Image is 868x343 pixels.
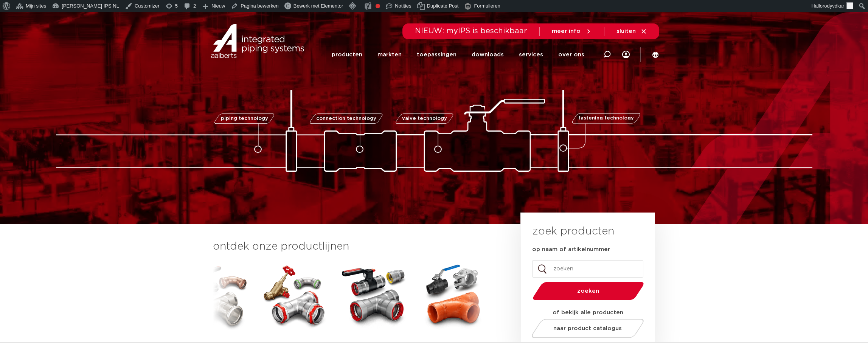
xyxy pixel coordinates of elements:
[221,116,268,121] span: piping technology
[402,116,447,121] span: valve technology
[377,40,402,69] a: markten
[558,40,584,69] a: over ons
[532,224,614,239] h3: zoek producten
[532,246,610,253] label: op naam of artikelnummer
[316,116,376,121] span: connection technology
[376,4,380,8] div: Focus keyphrase niet ingevuld
[823,3,844,9] span: rodyvdkar
[553,310,623,315] strong: of bekijk alle producten
[519,40,543,69] a: services
[552,288,624,294] span: zoeken
[415,27,527,35] span: NIEUW: myIPS is beschikbaar
[622,39,630,70] nav: Menu
[417,40,457,69] a: toepassingen
[616,28,647,35] a: sluiten
[529,281,647,301] button: zoeken
[532,260,643,278] input: zoeken
[552,28,592,35] a: meer info
[622,39,630,70] : my IPS
[578,116,634,121] span: fastening technology
[529,319,646,338] a: naar product catalogus
[332,40,362,69] a: producten
[293,3,343,9] span: Bewerk met Elementor
[213,239,495,254] h3: ontdek onze productlijnen
[332,40,584,69] nav: Menu
[616,28,636,34] span: sluiten
[552,28,581,34] span: meer info
[472,40,504,69] a: downloads
[553,326,622,331] span: naar product catalogus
